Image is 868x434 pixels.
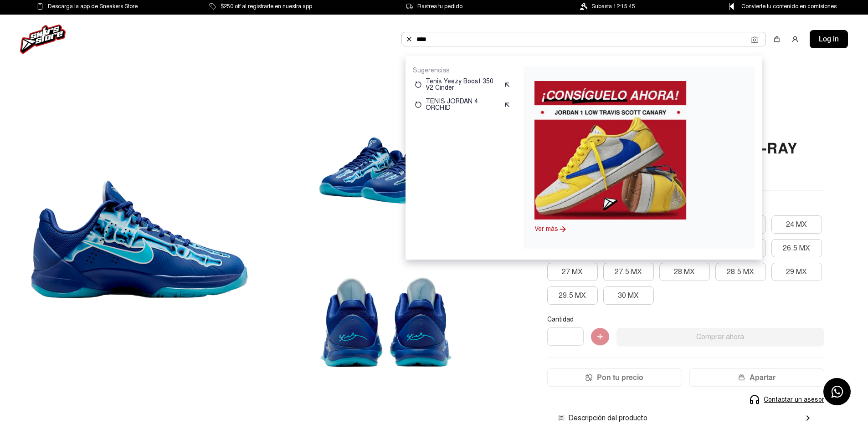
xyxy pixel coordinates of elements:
button: 28.5 MX [715,263,766,281]
span: Convierte tu contenido en comisiones [741,1,837,11]
span: Contactar un asesor [764,395,824,404]
img: Control Point Icon [726,3,737,10]
p: Tenis Yeezy Boost 350 V2 Cinder [426,78,500,91]
img: user [791,36,799,43]
span: $250 off al registrarte en nuestra app [221,1,312,11]
img: envio [558,415,565,421]
button: 28 MX [659,263,710,281]
button: Pon tu precio [547,368,682,387]
p: Cantidad [547,316,824,324]
img: Buscar [406,36,413,43]
span: Descripción del producto [558,413,647,424]
img: shopping [773,36,781,43]
button: Comprar ahora [616,328,824,346]
img: suggest.svg [503,81,511,88]
img: Icon.png [586,374,592,381]
p: TENIS JORDAN 4 ORCHID [426,98,500,111]
a: Ver más [534,225,558,233]
img: Cámara [751,36,758,43]
button: 26.5 MX [771,239,822,257]
span: Descarga la app de Sneakers Store [48,1,138,11]
img: wallet-05.png [738,374,745,381]
span: Log in [819,34,839,45]
button: Apartar [689,368,824,387]
button: 29.5 MX [547,286,598,305]
img: restart.svg [415,101,422,108]
span: Rastrea tu pedido [417,1,462,11]
img: restart.svg [415,81,422,88]
img: logo [20,25,66,54]
button: 27 MX [547,263,598,281]
span: Subasta 12:15:45 [591,1,635,11]
button: 24 MX [771,215,822,234]
mat-icon: chevron_right [802,413,813,424]
p: Sugerencias [413,66,513,75]
button: 30 MX [603,286,654,305]
img: suggest.svg [503,101,511,108]
button: 29 MX [771,263,822,281]
img: Agregar al carrito [591,328,609,346]
button: 27.5 MX [603,263,654,281]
